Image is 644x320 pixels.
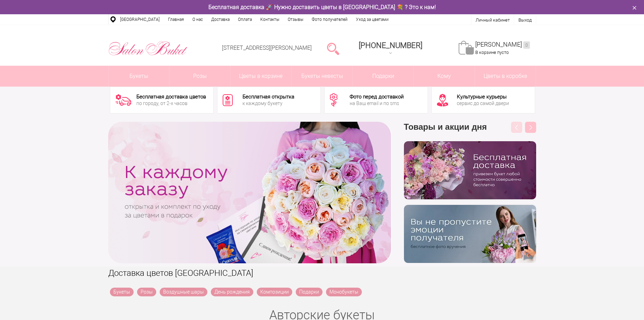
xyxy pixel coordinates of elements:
[160,288,207,296] a: Воздушные шары
[404,205,536,263] img: v9wy31nijnvkfycrkduev4dhgt9psb7e.png.webp
[475,66,536,87] a: Цветы в коробке
[359,41,422,50] span: [PHONE_NUMBER]
[257,288,292,296] a: Композиции
[355,39,427,58] a: [PHONE_NUMBER]
[164,14,188,25] a: Главная
[137,288,156,296] a: Розы
[256,14,284,25] a: Контакты
[353,66,414,87] a: Подарки
[292,66,352,87] a: Букеты невесты
[207,14,234,25] a: Доставка
[188,14,207,25] a: О нас
[414,66,475,87] span: Кому
[518,17,532,23] a: Выход
[326,288,362,296] a: Монобукеты
[284,14,308,25] a: Отзывы
[350,101,404,106] div: на Ваш email и по sms
[169,66,230,87] a: Розы
[109,66,169,87] a: Букеты
[296,288,323,296] a: Подарки
[234,14,256,25] a: Оплата
[476,17,510,23] a: Личный кабинет
[211,288,253,296] a: День рождения
[136,94,206,99] div: Бесплатная доставка цветов
[457,94,509,99] div: Культурные курьеры
[352,14,393,25] a: Уход за цветами
[243,94,294,99] div: Бесплатная открытка
[136,101,206,106] div: по городу, от 2-х часов
[108,267,536,279] h1: Доставка цветов [GEOGRAPHIC_DATA]
[404,122,536,141] h3: Товары и акции дня
[231,66,292,87] a: Цветы в корзине
[457,101,509,106] div: сервис до самой двери
[475,41,530,49] a: [PERSON_NAME]
[243,101,294,106] div: к каждому букету
[110,288,134,296] a: Букеты
[523,41,530,49] ins: 0
[525,122,536,133] button: Next
[222,45,312,51] a: [STREET_ADDRESS][PERSON_NAME]
[475,50,509,55] span: В корзине пусто
[103,3,541,11] div: Бесплатная доставка 🚀 Нужно доставить цветы в [GEOGRAPHIC_DATA] 💐 ? Это к нам!
[108,39,188,57] img: Цветы Нижний Новгород
[308,14,352,25] a: Фото получателей
[350,94,404,99] div: Фото перед доставкой
[116,14,164,25] a: [GEOGRAPHIC_DATA]
[404,141,536,199] img: hpaj04joss48rwypv6hbykmvk1dj7zyr.png.webp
